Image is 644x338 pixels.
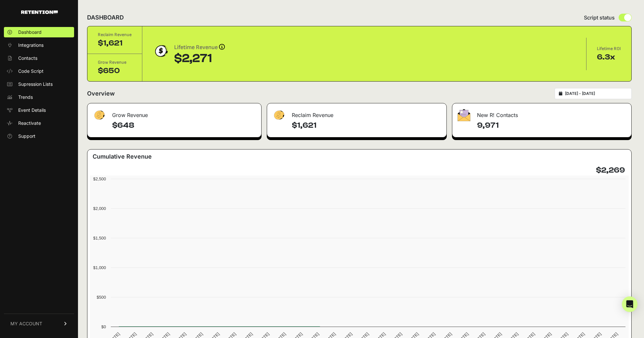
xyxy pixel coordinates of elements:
a: Trends [4,92,74,102]
a: Support [4,131,74,141]
span: Event Details [18,107,46,113]
h4: $2,269 [596,165,625,175]
img: fa-dollar-13500eef13a19c4ab2b9ed9ad552e47b0d9fc28b02b83b90ba0e00f96d6372e9.png [93,109,106,122]
h3: Cumulative Revenue [93,152,152,161]
a: Supression Lists [4,79,74,89]
div: Lifetime Revenue [174,43,225,52]
text: $2,500 [93,176,106,181]
div: New R! Contacts [452,103,631,123]
h2: DASHBOARD [87,13,124,22]
text: $500 [97,295,106,300]
div: Reclaim Revenue [98,32,132,38]
h4: $648 [112,120,256,131]
img: Retention.com [21,10,58,14]
img: dollar-coin-05c43ed7efb7bc0c12610022525b4bbbb207c7efeef5aecc26f025e68dcafac9.png [153,43,169,59]
div: 6.3x [597,52,621,62]
div: $1,621 [98,38,132,48]
span: Reactivate [18,120,41,126]
div: $650 [98,66,132,76]
a: Code Script [4,66,74,76]
span: Contacts [18,55,37,61]
span: Supression Lists [18,81,53,87]
div: Grow Revenue [87,103,261,123]
span: Code Script [18,68,44,74]
div: Grow Revenue [98,59,132,66]
a: MY ACCOUNT [4,314,74,333]
div: Lifetime ROI [597,45,621,52]
span: Support [18,133,35,139]
span: Dashboard [18,29,42,35]
a: Contacts [4,53,74,63]
text: $0 [101,324,106,329]
span: Script status [584,14,615,21]
a: Integrations [4,40,74,50]
div: $2,271 [174,52,225,65]
h4: 9,971 [477,120,626,131]
a: Reactivate [4,118,74,128]
img: fa-dollar-13500eef13a19c4ab2b9ed9ad552e47b0d9fc28b02b83b90ba0e00f96d6372e9.png [272,109,285,122]
a: Dashboard [4,27,74,37]
span: MY ACCOUNT [10,320,42,327]
h2: Overview [87,89,115,98]
span: Integrations [18,42,44,48]
img: fa-envelope-19ae18322b30453b285274b1b8af3d052b27d846a4fbe8435d1a52b978f639a2.png [457,109,470,121]
text: $2,000 [93,206,106,211]
span: Trends [18,94,33,100]
a: Event Details [4,105,74,115]
div: Reclaim Revenue [267,103,447,123]
h4: $1,621 [292,120,442,131]
text: $1,500 [93,236,106,240]
div: Open Intercom Messenger [622,296,638,312]
text: $1,000 [93,265,106,270]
